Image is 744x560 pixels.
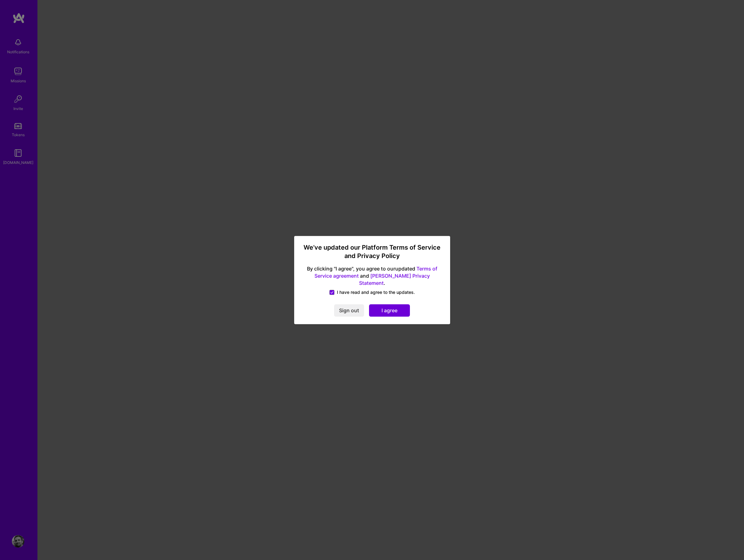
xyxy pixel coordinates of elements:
span: I have read and agree to the updates. [337,289,415,295]
a: Terms of Service agreement [314,266,437,279]
h3: We’ve updated our Platform Terms of Service and Privacy Policy [302,243,443,261]
button: Sign out [334,304,364,317]
span: By clicking "I agree", you agree to our updated and . [302,266,443,287]
button: I agree [369,304,410,317]
a: [PERSON_NAME] Privacy Statement [359,273,430,286]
